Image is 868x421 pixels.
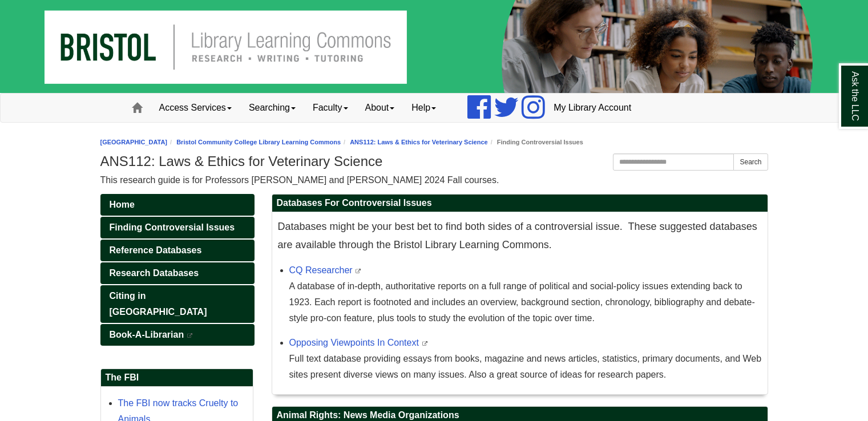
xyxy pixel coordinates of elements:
i: This link opens in a new window [187,333,193,338]
a: Faculty [304,94,357,122]
span: Home [110,200,135,209]
h1: ANS112: Laws & Ethics for Veterinary Science [100,153,768,169]
h2: Databases For Controversial Issues [272,195,768,212]
span: Databases might be your best bet to find both sides of a controversial issue. These suggested dat... [278,221,757,250]
a: [GEOGRAPHIC_DATA] [100,139,168,145]
a: Searching [240,94,304,122]
i: This link opens in a new window [355,269,362,274]
a: Citing in [GEOGRAPHIC_DATA] [100,285,255,323]
a: Access Services [151,94,240,122]
span: Research Databases [110,268,199,278]
i: This link opens in a new window [421,341,428,346]
span: Reference Databases [110,245,202,255]
a: Reference Databases [100,240,255,261]
span: Citing in [GEOGRAPHIC_DATA] [110,291,207,317]
a: CQ Researcher [289,265,353,275]
a: Bristol Community College Library Learning Commons [176,139,341,145]
nav: breadcrumb [100,137,768,148]
span: Book-A-Librarian [110,330,184,339]
span: This research guide is for Professors [PERSON_NAME] and [PERSON_NAME] 2024 Fall courses. [100,175,499,185]
a: ANS112: Laws & Ethics for Veterinary Science [350,139,488,145]
a: Finding Controversial Issues [100,217,255,238]
a: About [357,94,403,122]
a: My Library Account [545,94,640,122]
span: Finding Controversial Issues [110,222,235,232]
a: Help [403,94,445,122]
p: Full text database providing essays from books, magazine and news articles, statistics, primary d... [289,351,762,383]
a: Book-A-Librarian [100,324,255,346]
p: A database of in-depth, authoritative reports on a full range of political and social-policy issu... [289,278,762,326]
a: Home [100,194,255,216]
a: Opposing Viewpoints In Context [289,338,419,347]
a: Research Databases [100,262,255,284]
button: Search [733,153,768,171]
li: Finding Controversial Issues [488,137,583,148]
h2: The FBI [101,369,253,387]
